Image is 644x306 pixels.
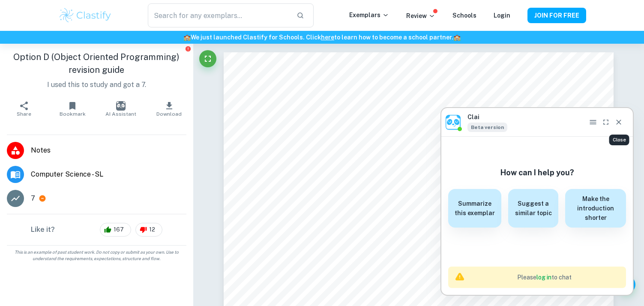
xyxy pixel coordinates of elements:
p: I used this to study and got a 7. [7,80,186,90]
p: Review [406,11,435,21]
h6: Like it? [31,225,55,235]
div: Clai is an AI assistant and is still in beta. He might sometimes make mistakes. Feel free to cont... [467,122,507,132]
a: log in [536,274,551,281]
span: Computer Science - SL [31,169,186,180]
img: Clastify logo [58,7,113,24]
button: JOIN FOR FREE [527,8,586,23]
span: 🏫 [453,34,461,41]
button: Close [612,116,625,129]
a: Login [494,12,510,19]
h6: How can I help you? [500,167,574,179]
h6: Make the introduction shorter [570,194,621,222]
span: Bookmark [60,111,86,117]
img: clai.png [446,115,461,130]
a: Schools [452,12,476,19]
div: 167 [100,223,131,237]
h6: Suggest a similar topic [513,199,553,218]
button: Report issue [185,45,192,52]
span: 167 [109,225,129,234]
div: 12 [135,223,162,237]
h6: Clai [467,112,507,122]
p: 7 [31,193,35,204]
h6: We just launched Clastify for Schools. Click to learn how to become a school partner. [2,33,642,42]
button: Chat History [587,116,599,129]
img: AI Assistant [116,101,126,111]
button: Bookmark [48,97,97,121]
p: Exemplars [349,10,389,20]
h1: Option D (Object Oriented Programming) revision guide [7,51,186,76]
span: Download [156,111,182,117]
span: Notes [31,145,186,156]
a: here [321,34,334,41]
input: Search for any exemplars... [148,3,289,27]
span: Share [17,111,31,117]
span: 🏫 [183,34,191,41]
button: Download [145,97,193,121]
h6: Please to chat [470,273,619,282]
button: Fullscreen [199,50,216,67]
button: AI Assistant [96,97,145,121]
h6: Summarize this exemplar [453,199,496,218]
span: 12 [144,225,160,234]
span: This is an example of past student work. Do not copy or submit as your own. Use to understand the... [3,249,190,262]
span: AI Assistant [105,111,136,117]
span: Beta version [467,123,507,132]
div: Close [609,135,629,145]
button: Fullscreen [599,116,612,129]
